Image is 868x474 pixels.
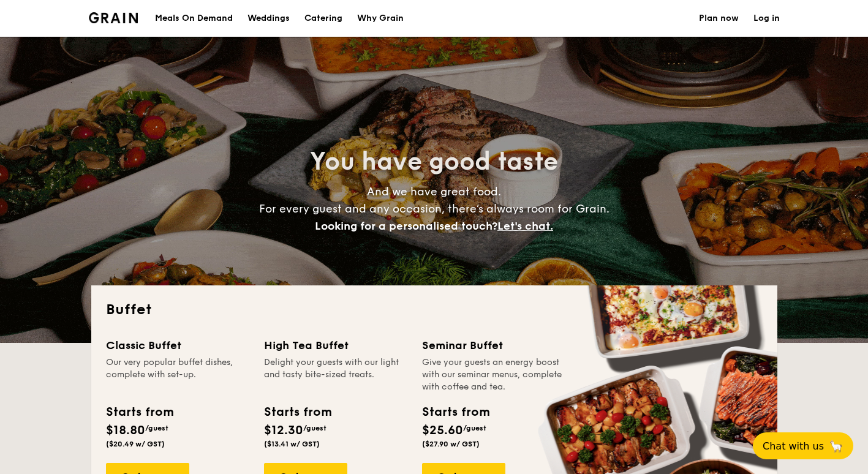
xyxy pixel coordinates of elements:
[106,337,249,354] div: Classic Buffet
[106,356,249,393] div: Our very popular buffet dishes, complete with set-up.
[264,440,320,448] span: ($13.41 w/ GST)
[422,440,480,448] span: ($27.90 w/ GST)
[422,356,565,393] div: Give your guests an energy boost with our seminar menus, complete with coffee and tea.
[264,356,407,393] div: Delight your guests with our light and tasty bite-sized treats.
[264,403,331,421] div: Starts from
[422,423,463,438] span: $25.60
[753,432,853,459] button: Chat with us🦙
[497,219,553,233] span: Let's chat.
[463,424,486,432] span: /guest
[422,403,489,421] div: Starts from
[89,12,138,23] a: Logotype
[106,300,763,320] h2: Buffet
[303,424,326,432] span: /guest
[106,440,165,448] span: ($20.49 w/ GST)
[106,423,145,438] span: $18.80
[264,423,303,438] span: $12.30
[264,337,407,354] div: High Tea Buffet
[89,12,138,23] img: Grain
[106,403,173,421] div: Starts from
[422,337,565,354] div: Seminar Buffet
[829,439,843,453] span: 🦙
[145,424,168,432] span: /guest
[763,440,824,452] span: Chat with us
